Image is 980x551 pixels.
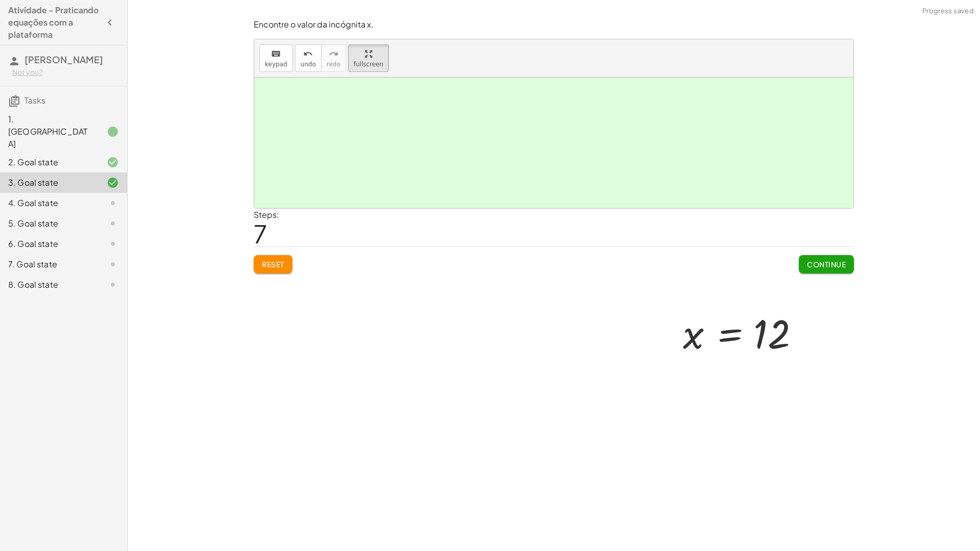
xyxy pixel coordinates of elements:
span: undo [301,61,316,68]
i: Task not started. [107,279,119,291]
i: Task not started. [107,258,119,270]
span: redo [327,61,340,68]
span: Tasks [24,95,45,106]
div: Not you? [12,67,119,78]
button: undoundo [295,44,322,72]
button: fullscreen [348,44,389,72]
i: Task not started. [107,217,119,230]
i: Task finished and correct. [107,177,119,189]
span: [PERSON_NAME] [24,54,103,65]
i: Task finished and correct. [107,156,119,168]
button: keyboardkeypad [259,44,293,72]
i: redo [329,48,338,60]
i: Task finished. [107,126,119,138]
button: redoredo [321,44,346,72]
div: 6. Goal state [8,238,90,250]
div: 2. Goal state [8,156,90,168]
i: Task not started. [107,197,119,209]
span: keypad [265,61,287,68]
button: Reset [254,255,292,273]
i: Task not started. [107,238,119,250]
div: 4. Goal state [8,197,90,209]
div: 3. Goal state [8,177,90,189]
span: fullscreen [354,61,383,68]
div: 8. Goal state [8,279,90,291]
span: Progress saved [922,6,974,16]
label: Steps: [254,209,279,220]
p: Encontre o valor da incógnita x. [254,19,854,31]
h4: Atividade - Praticando equações com a plataforma [8,4,101,41]
i: undo [303,48,313,60]
span: 7 [254,218,267,249]
div: 1. [GEOGRAPHIC_DATA] [8,113,90,150]
i: keyboard [271,48,281,60]
div: 5. Goal state [8,217,90,230]
div: 7. Goal state [8,258,90,270]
